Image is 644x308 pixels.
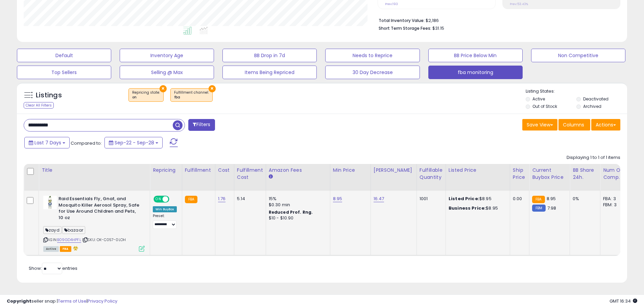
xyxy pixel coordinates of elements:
div: Clear All Filters [24,102,54,109]
div: $10 - $10.90 [269,215,325,221]
div: Title [42,167,147,174]
li: $2,186 [379,16,615,24]
div: [PERSON_NAME] [374,167,414,174]
a: 8.95 [333,195,342,202]
div: Cost [218,167,231,174]
span: Show: entries [29,265,77,271]
span: Columns [563,121,584,128]
button: × [160,85,167,92]
label: Out of Stock [532,103,557,109]
div: Displaying 1 to 1 of 1 items [567,155,620,161]
button: × [209,85,216,92]
button: Columns [558,119,590,131]
button: BB Price Below Min [428,49,523,62]
button: Items Being Repriced [222,66,317,79]
span: Compared to: [71,140,102,146]
button: BB Drop in 7d [222,49,317,62]
span: All listings currently available for purchase on Amazon [43,246,59,252]
span: Last 7 Days [34,139,61,146]
strong: Copyright [7,298,31,304]
div: 5.14 [237,196,261,202]
button: Non Competitive [531,49,625,62]
div: 0.00 [513,196,524,202]
span: bazaar [62,226,85,234]
label: Active [532,96,545,102]
span: Sep-22 - Sep-28 [115,139,154,146]
div: Amazon Fees [269,167,327,174]
div: Fulfillment [185,167,212,174]
div: Current Buybox Price [532,167,567,181]
i: hazardous material [71,246,78,251]
div: BB Share 24h. [573,167,597,181]
span: ON [154,196,163,202]
p: Listing States: [526,88,627,95]
button: 30 Day Decrease [325,66,420,79]
div: Min Price [333,167,368,174]
div: $8.95 [449,196,505,202]
button: Filters [188,119,215,131]
div: Num of Comp. [603,167,628,181]
b: Business Price: [449,205,486,211]
span: zayd [43,226,62,234]
div: Listed Price [449,167,507,174]
div: 1001 [420,196,440,202]
div: Ship Price [513,167,526,181]
span: 8.95 [547,195,556,202]
small: FBM [532,205,545,212]
button: Needs to Reprice [325,49,420,62]
div: 0% [573,196,595,202]
a: 1.76 [218,195,226,202]
div: Preset: [153,214,177,229]
small: Amazon Fees. [269,174,273,180]
div: fba [174,95,209,100]
b: Total Inventory Value: [379,18,425,23]
button: Last 7 Days [24,137,70,148]
span: 2025-10-6 16:34 GMT [610,298,637,304]
a: Terms of Use [58,298,87,304]
span: Fulfillment channel : [174,90,209,100]
button: Inventory Age [120,49,214,62]
a: 16.47 [374,195,384,202]
button: Actions [591,119,620,131]
div: Repricing [153,167,179,174]
label: Archived [583,103,601,109]
span: 7.98 [547,205,556,211]
span: | SKU: OK-C057-0LOH [82,237,126,242]
button: Selling @ Max [120,66,214,79]
div: ASIN: [43,196,145,251]
div: $0.30 min [269,202,325,208]
button: fba monitoring [428,66,523,79]
div: FBM: 3 [603,202,625,208]
div: 15% [269,196,325,202]
small: FBA [185,196,197,203]
h5: Listings [36,91,62,100]
button: Default [17,49,111,62]
b: Short Term Storage Fees: [379,25,431,31]
a: Privacy Policy [88,298,117,304]
div: Win BuyBox [153,206,177,212]
button: Save View [522,119,557,131]
div: seller snap | | [7,298,117,305]
b: Raid Essentials Fly, Gnat, and Mosquito Killer Aerosol Spray, Safe for Use Around Children and Pe... [58,196,141,222]
img: 41r1GA1BteL._SL40_.jpg [43,196,57,209]
small: FBA [532,196,545,203]
div: Fulfillable Quantity [420,167,443,181]
span: FBA [60,246,71,252]
button: Top Sellers [17,66,111,79]
div: FBA: 3 [603,196,625,202]
small: Prev: 193 [385,2,398,6]
div: on [132,95,160,100]
span: OFF [168,196,179,202]
div: Fulfillment Cost [237,167,263,181]
button: Sep-22 - Sep-28 [104,137,163,148]
b: Listed Price: [449,195,479,202]
small: Prev: 53.43% [510,2,528,6]
div: $8.95 [449,205,505,211]
label: Deactivated [583,96,609,102]
a: B09GD4HPFL [57,237,81,243]
b: Reduced Prof. Rng. [269,209,313,215]
span: $31.15 [432,25,444,31]
span: Repricing state : [132,90,160,100]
